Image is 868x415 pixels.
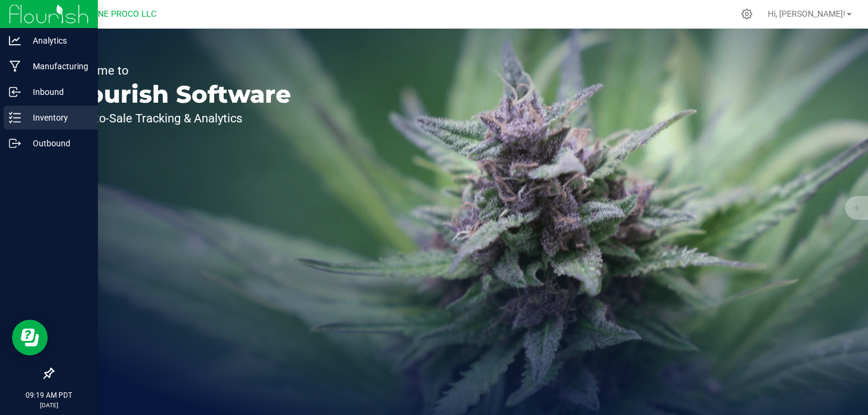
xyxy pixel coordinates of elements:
[21,110,92,125] p: Inventory
[5,401,92,410] p: [DATE]
[9,60,21,72] inline-svg: Manufacturing
[9,86,21,98] inline-svg: Inbound
[739,8,754,20] div: Manage settings
[9,112,21,124] inline-svg: Inventory
[21,59,92,73] p: Manufacturing
[9,35,21,47] inline-svg: Analytics
[64,82,291,106] p: Flourish Software
[12,319,48,355] iframe: Resource center
[9,137,21,149] inline-svg: Outbound
[5,390,92,401] p: 09:19 AM PDT
[64,112,291,124] p: Seed-to-Sale Tracking & Analytics
[21,136,92,150] p: Outbound
[768,9,845,19] span: Hi, [PERSON_NAME]!
[64,64,291,76] p: Welcome to
[87,9,156,19] span: DUNE PROCO LLC
[21,33,92,48] p: Analytics
[21,85,92,99] p: Inbound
